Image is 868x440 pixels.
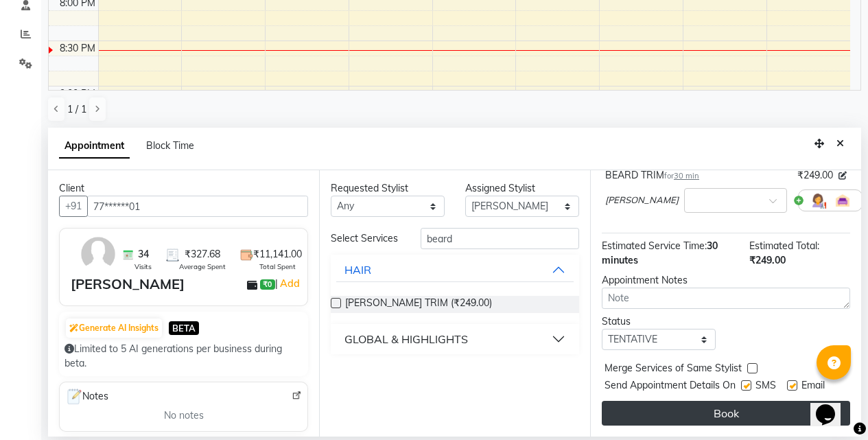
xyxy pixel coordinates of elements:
div: 9:00 PM [57,86,98,101]
button: Book [602,401,850,426]
div: Status [602,314,716,329]
span: Average Spent [179,262,226,272]
span: Send Appointment Details On [605,378,736,395]
span: ₹249.00 [749,254,786,266]
span: 34 [138,247,149,262]
div: Select Services [320,231,410,246]
span: [PERSON_NAME] TRIM (₹249.00) [345,296,492,313]
div: [PERSON_NAME] [71,274,185,294]
span: Total Spent [259,262,296,272]
span: Notes [65,388,108,406]
div: Limited to 5 AI generations per business during beta. [64,342,303,371]
div: HAIR [344,262,371,278]
img: Hairdresser.png [810,192,826,209]
button: GLOBAL & HIGHLIGHTS [336,327,574,351]
img: Interior.png [834,192,851,209]
span: 30 min [674,171,699,181]
span: | [275,275,302,292]
input: Search by Name/Mobile/Email/Code [87,196,308,217]
button: +91 [59,196,88,217]
span: Email [801,378,825,395]
span: ₹0 [260,279,274,290]
input: Search by service name [421,228,579,249]
div: Assigned Stylist [465,181,579,196]
iframe: chat widget [810,385,854,426]
span: ₹11,141.00 [253,247,302,262]
span: No notes [164,408,204,423]
div: Requested Stylist [331,181,445,196]
span: SMS [755,378,776,395]
div: Appointment Notes [602,273,850,288]
small: for [664,171,699,181]
span: Estimated Service Time: [602,240,707,252]
a: Add [278,275,302,292]
button: HAIR [336,257,574,282]
i: Edit price [838,172,847,180]
span: Estimated Total: [749,240,819,252]
span: Block Time [146,139,194,152]
span: ₹249.00 [797,168,833,183]
button: Close [830,133,850,154]
span: ₹327.68 [185,247,220,262]
span: Visits [134,262,152,272]
div: 8:30 PM [57,41,98,56]
div: Client [59,181,308,196]
span: 1 / 1 [67,102,86,117]
img: avatar [78,234,118,274]
span: Appointment [59,134,130,159]
div: GLOBAL & HIGHLIGHTS [344,331,468,347]
span: BETA [169,321,199,334]
span: [PERSON_NAME] [605,194,679,207]
span: Merge Services of Same Stylist [605,361,742,378]
button: Generate AI Insights [66,319,162,338]
div: BEARD TRIM [605,168,699,183]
